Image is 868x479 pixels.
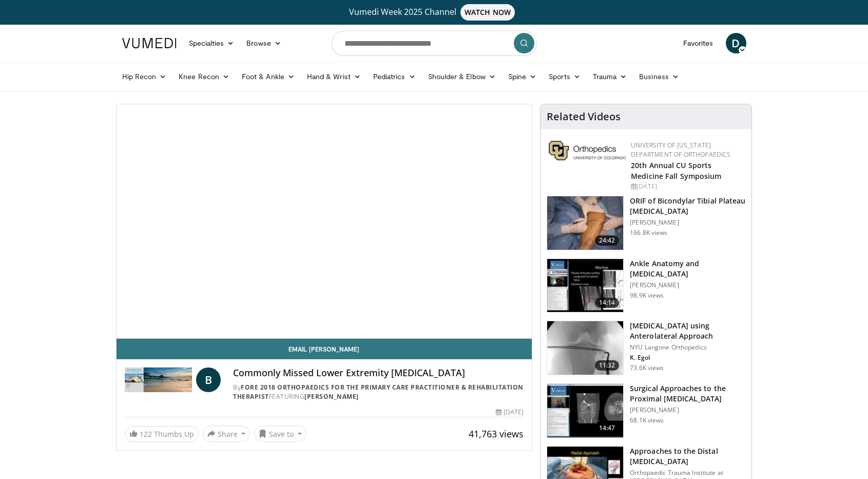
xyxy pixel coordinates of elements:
[549,141,626,160] img: 355603a8-37da-49b6-856f-e00d7e9307d3.png.150x105_q85_autocrop_double_scale_upscale_version-0.2.png
[631,160,721,181] a: 20th Annual CU Sports Medicine Fall Symposium
[124,4,745,21] a: Vumedi Week 2025 ChannelWATCH NOW
[595,235,620,246] span: 24:42
[630,196,745,216] h3: ORIF of Bicondylar Tibial Plateau [MEDICAL_DATA]
[469,428,524,440] span: 41,763 views
[630,291,664,300] p: 98.9K views
[125,367,192,392] img: FORE 2018 Orthopaedics for the Primary Care Practitioner & Rehabilitation Therapist
[587,66,633,87] a: Trauma
[631,141,730,159] a: University of [US_STATE] Department of Orthopaedics
[547,384,623,437] img: DA_UIUPltOAJ8wcH4xMDoxOjB1O8AjAz.150x105_q85_crop-smart_upscale.jpg
[460,4,515,21] span: WATCH NOW
[240,33,287,53] a: Browse
[367,66,422,87] a: Pediatrics
[630,364,664,372] p: 73.6K views
[595,423,620,433] span: 14:47
[140,429,152,439] span: 122
[233,383,524,401] a: FORE 2018 Orthopaedics for the Primary Care Practitioner & Rehabilitation Therapist
[630,354,745,362] p: K. Egol
[595,298,620,308] span: 14:14
[543,66,587,87] a: Sports
[116,66,173,87] a: Hip Recon
[547,196,623,250] img: Levy_Tib_Plat_100000366_3.jpg.150x105_q85_crop-smart_upscale.jpg
[547,383,745,438] a: 14:47 Surgical Approaches to the Proximal [MEDICAL_DATA] [PERSON_NAME] 68.1K views
[630,406,745,414] p: [PERSON_NAME]
[547,259,745,313] a: 14:14 Ankle Anatomy and [MEDICAL_DATA] [PERSON_NAME] 98.9K views
[677,33,720,53] a: Favorites
[203,426,250,442] button: Share
[547,259,623,312] img: d079e22e-f623-40f6-8657-94e85635e1da.150x105_q85_crop-smart_upscale.jpg
[630,218,745,227] p: [PERSON_NAME]
[726,33,746,53] a: D
[125,426,199,442] a: 122 Thumbs Up
[332,31,537,56] input: Search topics, interventions
[304,392,359,401] a: [PERSON_NAME]
[630,343,745,352] p: NYU Langone Orthopedics
[196,367,221,392] a: B
[254,426,306,442] button: Save to
[630,281,745,289] p: [PERSON_NAME]
[547,321,745,375] a: 11:32 [MEDICAL_DATA] using Anterolateral Approach NYU Langone Orthopedics K. Egol 73.6K views
[183,33,241,53] a: Specialties
[117,339,532,359] a: Email [PERSON_NAME]
[547,196,745,250] a: 24:42 ORIF of Bicondylar Tibial Plateau [MEDICAL_DATA] [PERSON_NAME] 166.8K views
[301,66,367,87] a: Hand & Wrist
[630,321,745,341] h3: [MEDICAL_DATA] using Anterolateral Approach
[502,66,543,87] a: Spine
[233,367,524,379] h4: Commonly Missed Lower Extremity [MEDICAL_DATA]
[631,182,743,191] div: [DATE]
[422,66,502,87] a: Shoulder & Elbow
[236,66,301,87] a: Foot & Ankle
[233,383,524,401] div: By FEATURING
[122,38,177,48] img: VuMedi Logo
[595,360,620,371] span: 11:32
[630,259,745,279] h3: Ankle Anatomy and [MEDICAL_DATA]
[630,446,745,467] h3: Approaches to the Distal [MEDICAL_DATA]
[117,104,532,339] video-js: Video Player
[630,229,667,237] p: 166.8K views
[633,66,685,87] a: Business
[547,110,621,123] h4: Related Videos
[496,408,524,417] div: [DATE]
[547,321,623,375] img: 9nZFQMepuQiumqNn4xMDoxOjBzMTt2bJ.150x105_q85_crop-smart_upscale.jpg
[630,416,664,425] p: 68.1K views
[630,383,745,404] h3: Surgical Approaches to the Proximal [MEDICAL_DATA]
[172,66,236,87] a: Knee Recon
